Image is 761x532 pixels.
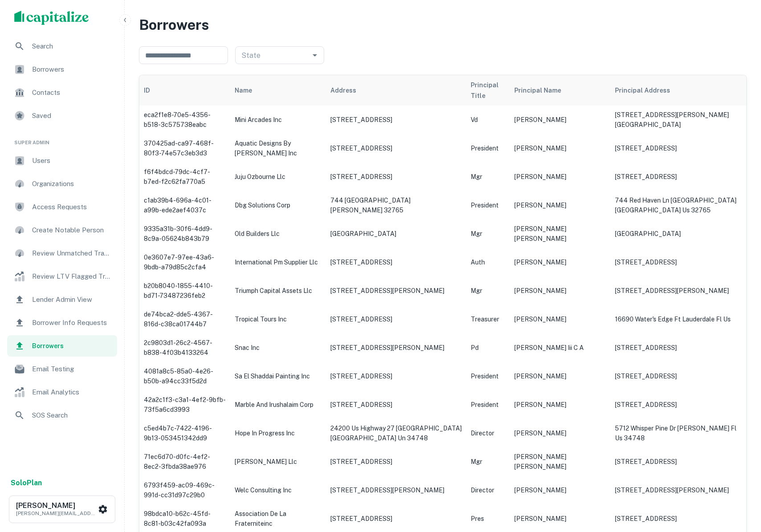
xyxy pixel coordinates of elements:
[139,134,230,162] td: 370425ad-ca97-468f-80f3-74e57c3eb3d3
[230,248,326,276] td: international pm supplier llc
[466,248,510,276] td: auth
[466,333,510,362] td: pd
[326,305,466,333] td: [STREET_ADDRESS]
[11,478,42,488] a: SoloPlan
[510,447,611,476] td: [PERSON_NAME] [PERSON_NAME]
[326,476,466,504] td: [STREET_ADDRESS][PERSON_NAME]
[7,128,117,150] li: Super Admin
[7,289,117,310] a: Lender Admin View
[7,312,117,333] a: Borrower Info Requests
[7,219,117,241] a: Create Notable Person
[510,362,611,390] td: [PERSON_NAME]
[510,476,611,504] td: [PERSON_NAME]
[510,106,611,134] td: [PERSON_NAME]
[326,419,466,447] td: 24200 us highway 27 [GEOGRAPHIC_DATA] [GEOGRAPHIC_DATA] un 34748
[7,335,117,357] a: Borrowers
[610,162,746,191] td: [STREET_ADDRESS]
[466,134,510,162] td: president
[139,14,209,36] h3: Borrowers
[32,179,112,189] span: Organizations
[510,219,611,248] td: [PERSON_NAME] [PERSON_NAME]
[326,219,466,248] td: [GEOGRAPHIC_DATA]
[139,219,230,248] td: 9335a31b-30f6-4dd9-8c9a-05624b843b79
[139,75,230,106] th: ID
[510,134,611,162] td: [PERSON_NAME]
[610,447,746,476] td: [STREET_ADDRESS]
[466,305,510,333] td: treasurer
[32,41,112,52] span: Search
[466,162,510,191] td: mgr
[7,266,117,287] div: Review LTV Flagged Transactions
[7,173,117,195] a: Organizations
[139,276,230,305] td: b20b8040-1855-4410-bd71-73487236feb2
[510,162,611,191] td: [PERSON_NAME]
[32,341,112,351] span: Borrowers
[326,333,466,362] td: [STREET_ADDRESS][PERSON_NAME]
[7,382,117,403] a: Email Analytics
[326,162,466,191] td: [STREET_ADDRESS]
[510,75,611,106] th: Principal Name
[32,64,112,75] span: Borrowers
[139,106,230,134] td: eca2f1e8-70e5-4356-b518-3c575738eabc
[326,362,466,390] td: [STREET_ADDRESS]
[326,134,466,162] td: [STREET_ADDRESS]
[139,419,230,447] td: c5ed4b7c-7422-4196-9b13-053451342dd9
[32,155,112,166] span: Users
[32,110,112,121] span: Saved
[309,49,321,61] button: Open
[230,305,326,333] td: tropical tours inc
[32,294,112,305] span: Lender Admin View
[510,419,611,447] td: [PERSON_NAME]
[7,82,117,103] a: Contacts
[230,75,326,106] th: Name
[230,419,326,447] td: hope in progress inc
[7,59,117,80] a: Borrowers
[32,271,112,282] span: Review LTV Flagged Transactions
[326,390,466,419] td: [STREET_ADDRESS]
[466,219,510,248] td: mgr
[510,305,611,333] td: [PERSON_NAME]
[610,390,746,419] td: [STREET_ADDRESS]
[14,11,89,25] img: capitalize-logo.png
[32,225,112,236] span: Create Notable Person
[7,358,117,380] a: Email Testing
[7,105,117,126] a: Saved
[510,333,611,362] td: [PERSON_NAME] iii c a
[610,191,746,219] td: 744 red haven ln [GEOGRAPHIC_DATA] [GEOGRAPHIC_DATA] us 32765
[326,276,466,305] td: [STREET_ADDRESS][PERSON_NAME]
[139,333,230,362] td: 2c9803d1-26c2-4567-b838-4f03b4133264
[139,191,230,219] td: c1ab39b4-696a-4c01-a99b-ede2aef4037c
[139,390,230,419] td: 42a2c1f3-c3a1-4ef2-9bfb-73f5a6cd3993
[326,106,466,134] td: [STREET_ADDRESS]
[230,362,326,390] td: sa el shaddai painting inc
[32,410,112,421] span: SOS Search
[7,36,117,57] a: Search
[610,248,746,276] td: [STREET_ADDRESS]
[230,219,326,248] td: old builders llc
[7,150,117,171] a: Users
[230,447,326,476] td: [PERSON_NAME] llc
[139,362,230,390] td: 4081a8c5-85a0-4e26-b50b-a94cc33f5d2d
[610,134,746,162] td: [STREET_ADDRESS]
[510,191,611,219] td: [PERSON_NAME]
[32,248,112,259] span: Review Unmatched Transactions
[230,276,326,305] td: triumph capital assets llc
[466,419,510,447] td: director
[326,248,466,276] td: [STREET_ADDRESS]
[466,390,510,419] td: president
[230,476,326,504] td: welc consulting inc
[7,243,117,264] a: Review Unmatched Transactions
[139,476,230,504] td: 6793f459-ac09-469c-991d-cc31d97c29b0
[7,196,117,218] a: Access Requests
